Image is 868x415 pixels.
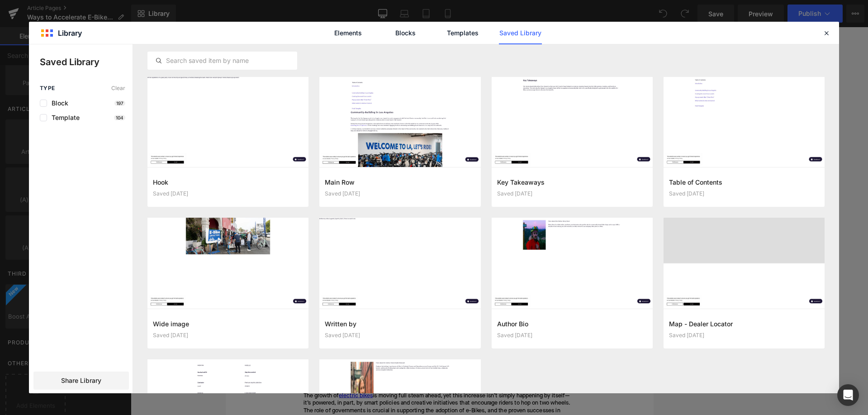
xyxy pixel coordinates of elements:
p: 197 [114,100,125,106]
div: Saved [DATE] [153,191,303,197]
div: Saved [DATE] [669,191,819,197]
p: More about the Author: [PERSON_NAME], General Manager at [GEOGRAPHIC_DATA] [181,213,382,234]
a: Saved Library [499,22,542,44]
h3: Hook [153,177,303,187]
a: Blocks [384,22,427,44]
h3: Main Row [325,177,475,187]
h3: Map - Dealer Locator [669,319,819,329]
p: 104 [114,115,125,120]
div: Saved [DATE] [325,332,475,339]
div: Saved [DATE] [497,332,647,339]
a: Templates [441,22,484,44]
span: Clear [111,85,125,91]
div: Saved [DATE] [153,332,303,339]
div: Saved [DATE] [325,191,475,197]
h2: Questions? [29,10,65,19]
span: Outside work, I bike, run, play golf and padel, and swim with my son. [181,273,368,290]
h3: Author Bio [497,319,647,329]
h3: Table of Contents [669,177,819,187]
strong: What if your boss paid you to ride to work— or your city offered long-term e-Bike rentals? Across... [100,177,420,194]
span: / [118,105,125,115]
nav: breadcrumbs [100,100,448,120]
input: Search saved item by name [148,55,297,66]
div: Open Intercom Messenger [837,384,859,406]
span: Block [47,100,68,107]
span: Time to read 7 min [238,158,297,166]
span: Template [47,114,80,121]
h1: Ways to Accelerate E-Bike Adoption: Lessons From [GEOGRAPHIC_DATA] [100,120,448,154]
span: | [236,158,238,166]
p: Graduated in engineering and business, I spent 6+ years at [GEOGRAPHIC_DATA] across six countries... [181,244,382,291]
p: Written by: [PERSON_NAME] [100,157,448,167]
div: Saved [DATE] [497,191,647,197]
a: Home [100,105,118,115]
span: Share Library [61,376,101,385]
span: | [DATE], [193,158,220,166]
button: Gorgias live chat [5,3,75,27]
h3: Key Takeaways [497,177,647,187]
span: Type [40,85,55,91]
h3: Written by [325,319,475,329]
a: Elements [327,22,370,44]
p: Saved Library [40,55,133,69]
span: 2025 [220,158,236,166]
div: Saved [DATE] [669,332,819,339]
h3: Wide image [153,319,303,329]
